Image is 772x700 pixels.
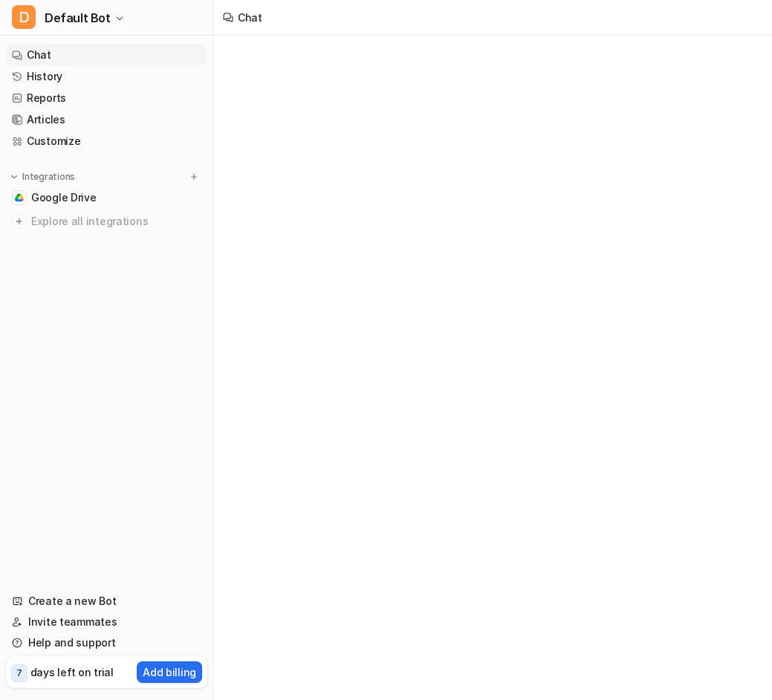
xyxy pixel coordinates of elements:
a: Explore all integrations [6,211,207,232]
button: Integrations [6,169,80,184]
div: Chat [238,10,262,25]
a: Google DriveGoogle Drive [6,187,207,208]
p: 7 [16,667,22,680]
button: Add billing [137,661,202,683]
span: Default Bot [45,7,111,28]
img: Google Drive [15,193,24,202]
a: Help and support [6,632,207,653]
img: explore all integrations [12,214,27,229]
img: menu_add.svg [189,172,199,182]
a: History [6,66,207,87]
a: Customize [6,131,207,152]
p: Add billing [143,664,196,680]
a: Chat [6,45,207,65]
a: Reports [6,88,207,108]
a: Create a new Bot [6,591,207,612]
span: Google Drive [31,190,97,205]
a: Articles [6,109,207,130]
p: Integrations [22,171,75,183]
p: days left on trial [30,664,114,680]
span: Explore all integrations [31,210,201,233]
span: D [12,5,36,29]
img: expand menu [9,172,19,182]
a: Invite teammates [6,612,207,632]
